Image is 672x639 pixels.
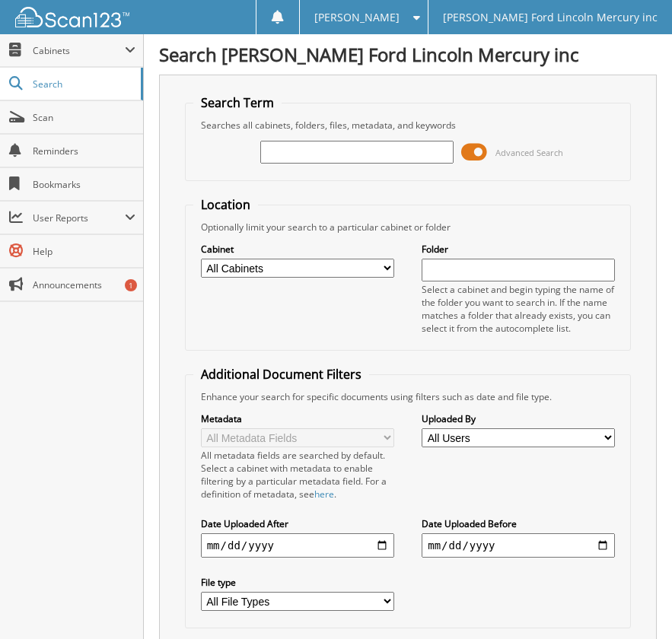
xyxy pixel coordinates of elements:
[422,412,615,425] label: Uploaded By
[201,517,394,530] label: Date Uploaded After
[15,7,129,27] img: scan123-logo-white.svg
[443,13,658,22] span: [PERSON_NAME] Ford Lincoln Mercury inc
[33,211,125,224] span: User Reports
[33,278,135,291] span: Announcements
[193,366,369,383] legend: Additional Document Filters
[422,283,615,335] div: Select a cabinet and begin typing the name of the folder you want to search in. If the name match...
[193,390,623,403] div: Enhance your search for specific documents using filters such as date and file type.
[33,111,135,124] span: Scan
[201,243,394,256] label: Cabinet
[201,449,394,501] div: All metadata fields are searched by default. Select a cabinet with metadata to enable filtering b...
[125,279,137,291] div: 1
[33,245,135,258] span: Help
[201,533,394,558] input: start
[33,178,135,191] span: Bookmarks
[193,119,623,132] div: Searches all cabinets, folders, files, metadata, and keywords
[422,243,615,256] label: Folder
[33,44,125,57] span: Cabinets
[159,42,657,67] h1: Search [PERSON_NAME] Ford Lincoln Mercury inc
[422,533,615,558] input: end
[495,147,563,158] span: Advanced Search
[314,488,334,501] a: here
[33,78,133,91] span: Search
[193,94,282,111] legend: Search Term
[193,221,623,234] div: Optionally limit your search to a particular cabinet or folder
[193,196,258,213] legend: Location
[201,412,394,425] label: Metadata
[201,576,394,589] label: File type
[314,13,400,22] span: [PERSON_NAME]
[422,517,615,530] label: Date Uploaded Before
[33,145,135,157] span: Reminders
